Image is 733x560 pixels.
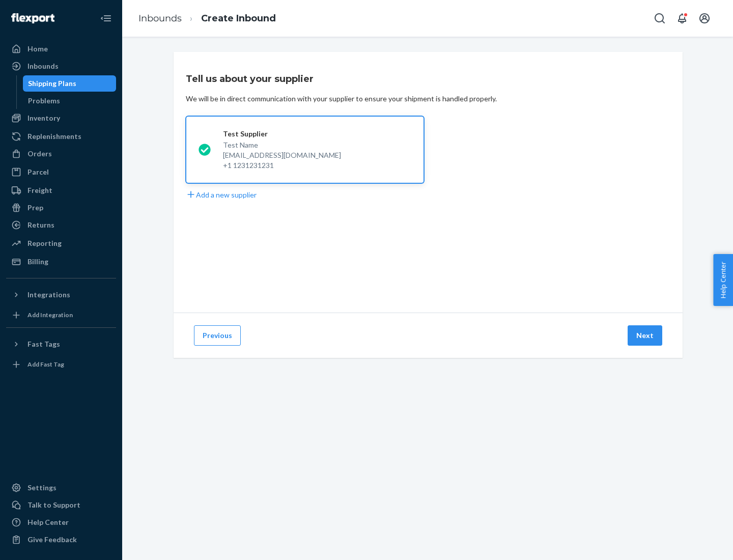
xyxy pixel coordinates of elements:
a: Add Fast Tag [6,356,116,373]
a: Freight [6,182,116,199]
button: Previous [194,325,241,346]
a: Inventory [6,110,116,126]
a: Talk to Support [6,497,116,513]
div: Parcel [27,167,49,177]
div: Prep [27,203,43,213]
a: Billing [6,254,116,270]
div: Settings [27,483,57,493]
img: Flexport logo [11,13,54,23]
a: Create Inbound [201,13,276,24]
div: Give Feedback [27,535,77,545]
div: Billing [27,257,48,267]
button: Add a new supplier [186,189,257,200]
a: Orders [6,146,116,162]
div: Integrations [27,290,70,300]
div: Inventory [27,113,60,123]
button: Fast Tags [6,336,116,352]
div: Fast Tags [27,339,60,349]
a: Shipping Plans [23,75,117,92]
div: We will be in direct communication with your supplier to ensure your shipment is handled properly. [186,94,497,104]
ol: breadcrumbs [130,4,284,34]
div: Add Fast Tag [27,360,64,369]
a: Problems [23,93,117,109]
button: Give Feedback [6,531,116,548]
div: Help Center [27,517,69,527]
a: Help Center [6,514,116,530]
a: Settings [6,480,116,496]
a: Inbounds [138,13,182,24]
div: Freight [27,185,52,195]
a: Reporting [6,235,116,251]
div: Orders [27,149,52,159]
div: Reporting [27,238,62,248]
h3: Tell us about your supplier [186,72,314,86]
div: Replenishments [27,131,81,142]
a: Add Integration [6,307,116,323]
button: Next [628,325,662,346]
div: Home [27,44,48,54]
button: Help Center [713,254,733,306]
button: Open account menu [694,8,715,29]
a: Home [6,41,116,57]
a: Replenishments [6,128,116,145]
a: Parcel [6,164,116,180]
button: Close Navigation [96,8,116,29]
div: Talk to Support [27,500,80,510]
div: Returns [27,220,54,230]
div: Shipping Plans [28,78,76,89]
div: Problems [28,96,60,106]
div: Add Integration [27,311,73,319]
a: Returns [6,217,116,233]
button: Open Search Box [650,8,670,29]
a: Inbounds [6,58,116,74]
div: Inbounds [27,61,59,71]
button: Integrations [6,287,116,303]
button: Open notifications [672,8,692,29]
a: Prep [6,200,116,216]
